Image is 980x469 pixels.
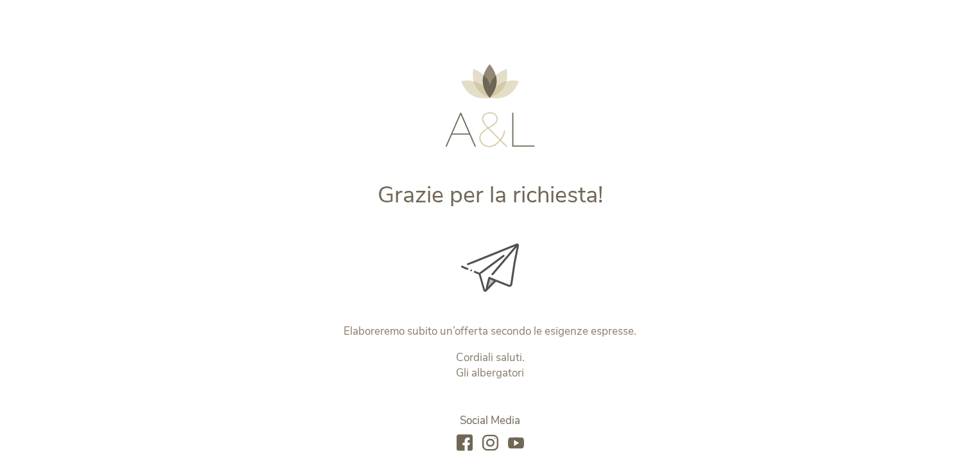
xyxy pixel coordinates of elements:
a: facebook [457,435,473,452]
img: AMONTI & LUNARIS Wellnessresort [445,64,535,147]
a: youtube [508,435,524,452]
p: Cordiali saluti. Gli albergatori [222,350,758,381]
img: Grazie per la richiesta! [461,243,519,292]
span: Social Media [460,413,520,428]
span: Grazie per la richiesta! [378,179,603,211]
a: instagram [482,435,498,452]
p: Elaboreremo subito un’offerta secondo le esigenze espresse. [222,324,758,339]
